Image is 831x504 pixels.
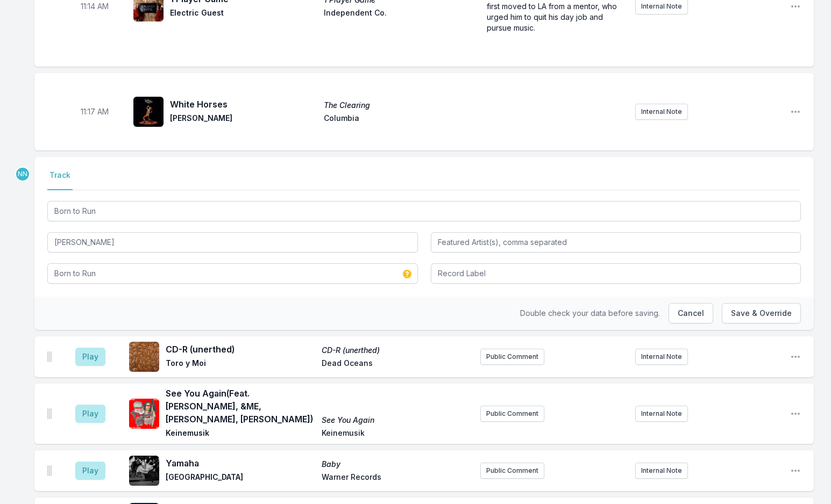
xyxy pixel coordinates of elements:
span: Keinemusik [322,428,471,441]
button: Play [75,462,105,480]
button: Track [47,170,73,190]
span: Toro y Moi [166,358,315,371]
button: Internal Note [635,406,688,422]
img: Drag Handle [47,465,52,476]
input: Artist [47,232,418,253]
span: Timestamp [81,106,109,117]
input: Record Label [431,263,801,284]
img: See You Again [129,399,159,429]
img: Drag Handle [47,351,52,362]
input: Album Title [47,263,418,284]
span: CD-R (unerthed) [322,345,471,356]
span: See You Again (Feat. [PERSON_NAME], &ME, [PERSON_NAME], [PERSON_NAME]) [166,387,315,426]
p: Nassir Nassirzadeh [15,167,30,182]
img: Drag Handle [47,408,52,419]
span: See You Again [322,415,471,426]
input: Featured Artist(s), comma separated [431,232,801,253]
span: Electric Guest [170,8,317,20]
span: The Clearing [324,100,471,111]
span: Keinemusik [166,428,315,441]
span: Timestamp [81,1,109,12]
button: Internal Note [635,463,688,479]
span: Double check your data before saving. [520,308,660,318]
img: The Clearing [133,97,164,127]
button: Cancel [669,303,713,323]
button: Open playlist item options [790,465,801,476]
span: CD-R (unerthed) [166,343,315,356]
button: Play [75,405,105,423]
button: Save & Override [722,303,801,323]
button: Internal Note [635,349,688,365]
span: Baby [322,459,471,470]
span: [GEOGRAPHIC_DATA] [166,472,315,485]
span: White Horses [170,98,317,111]
span: Independent Co. [324,8,471,20]
span: Columbia [324,113,471,126]
button: Open playlist item options [790,351,801,362]
button: Open playlist item options [790,408,801,419]
span: Dead Oceans [322,358,471,371]
button: Public Comment [480,349,544,365]
button: Public Comment [480,463,544,479]
span: Warner Records [322,472,471,485]
span: [PERSON_NAME] [170,113,317,126]
img: Baby [129,456,159,486]
img: CD-R (unerthed) [129,342,159,372]
button: Public Comment [480,406,544,422]
input: Track Title [47,201,801,221]
button: Internal Note [635,104,688,120]
button: Open playlist item options [790,106,801,117]
span: Yamaha [166,457,315,470]
button: Play [75,348,105,366]
button: Open playlist item options [790,1,801,12]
